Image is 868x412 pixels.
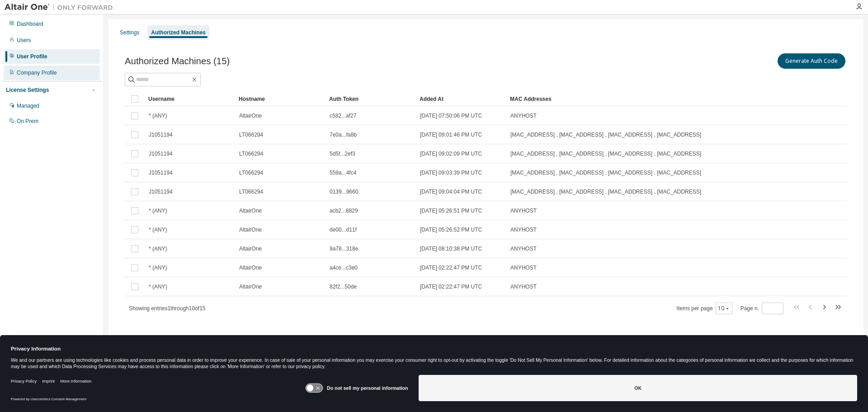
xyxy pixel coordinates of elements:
span: J1051194 [149,150,173,157]
span: AltairOne [239,226,262,233]
span: [DATE] 02:22:47 PM UTC [420,264,482,271]
span: [DATE] 07:50:06 PM UTC [420,112,482,119]
span: [DATE] 09:04:04 PM UTC [420,188,482,195]
span: 82f2...50de [330,283,357,290]
span: AltairOne [239,283,262,290]
img: Altair One [5,3,118,12]
span: [DATE] 02:22:47 PM UTC [420,283,482,290]
button: Generate Auth Code [778,53,845,69]
div: Settings [120,29,139,36]
span: 0139...9660 [330,188,358,195]
span: * (ANY) [149,207,167,214]
div: Dashboard [17,20,43,28]
span: [MAC_ADDRESS] , [MAC_ADDRESS] , [MAC_ADDRESS] , [MAC_ADDRESS] [510,169,701,176]
span: Items per page [677,303,732,314]
span: * (ANY) [149,264,167,271]
span: * (ANY) [149,245,167,252]
span: AltairOne [239,245,262,252]
span: [DATE] 09:03:39 PM UTC [420,169,482,176]
span: [DATE] 08:10:38 PM UTC [420,245,482,252]
span: AltairOne [239,264,262,271]
span: Page n. [741,303,783,314]
div: Authorized Machines [151,29,206,36]
span: * (ANY) [149,283,167,290]
span: 5d5f...2ef3 [330,150,355,157]
span: LT066294 [239,150,263,157]
span: J1051194 [149,188,173,195]
span: AltairOne [239,207,262,214]
span: J1051194 [149,131,173,138]
div: Username [148,92,231,106]
span: [DATE] 05:26:52 PM UTC [420,226,482,233]
span: Showing entries 1 through 10 of 15 [129,305,206,312]
span: acb2...8829 [330,207,358,214]
span: ANYHOST [510,264,537,271]
span: AltairOne [239,112,262,119]
div: MAC Addresses [510,92,752,106]
div: User Profile [17,53,47,60]
span: * (ANY) [149,226,167,233]
span: [DATE] 05:26:51 PM UTC [420,207,482,214]
span: ANYHOST [510,207,537,214]
span: 9a78...318e [330,245,358,252]
span: c582...af27 [330,112,356,119]
span: Authorized Machines (15) [125,56,230,66]
span: LT066294 [239,131,263,138]
div: Managed [17,102,39,109]
span: ANYHOST [510,112,537,119]
span: J1051194 [149,169,173,176]
span: [DATE] 09:02:09 PM UTC [420,150,482,157]
span: * (ANY) [149,112,167,119]
div: On Prem [17,118,38,125]
span: 559a...4fc4 [330,169,356,176]
div: License Settings [6,86,49,94]
span: 7e0a...fa8b [330,131,357,138]
div: Users [17,37,31,44]
span: LT066294 [239,169,263,176]
span: [MAC_ADDRESS] , [MAC_ADDRESS] , [MAC_ADDRESS] , [MAC_ADDRESS] [510,150,701,157]
div: Company Profile [17,69,57,76]
span: [MAC_ADDRESS] , [MAC_ADDRESS] , [MAC_ADDRESS] , [MAC_ADDRESS] [510,131,701,138]
button: 10 [718,305,730,312]
span: [MAC_ADDRESS] , [MAC_ADDRESS] , [MAC_ADDRESS] , [MAC_ADDRESS] [510,188,701,195]
span: ANYHOST [510,245,537,252]
span: [DATE] 09:01:46 PM UTC [420,131,482,138]
span: LT066294 [239,188,263,195]
span: ANYHOST [510,283,537,290]
div: Auth Token [329,92,412,106]
div: Added At [420,92,503,106]
span: a4ce...c3e0 [330,264,358,271]
span: de00...d11f [330,226,357,233]
div: Hostname [239,92,322,106]
span: ANYHOST [510,226,537,233]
